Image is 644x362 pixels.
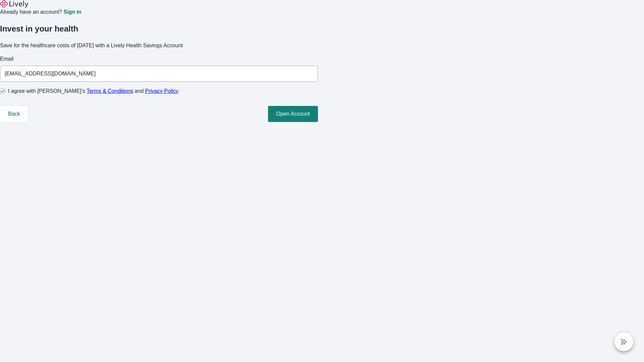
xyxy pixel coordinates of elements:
a: Privacy Policy [145,88,179,94]
button: Open Account [268,106,318,122]
span: I agree with [PERSON_NAME]’s and [8,87,178,95]
a: Sign in [63,9,81,15]
button: chat [614,333,633,351]
svg: Lively AI Assistant [621,339,627,345]
a: Terms & Conditions [87,88,133,94]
